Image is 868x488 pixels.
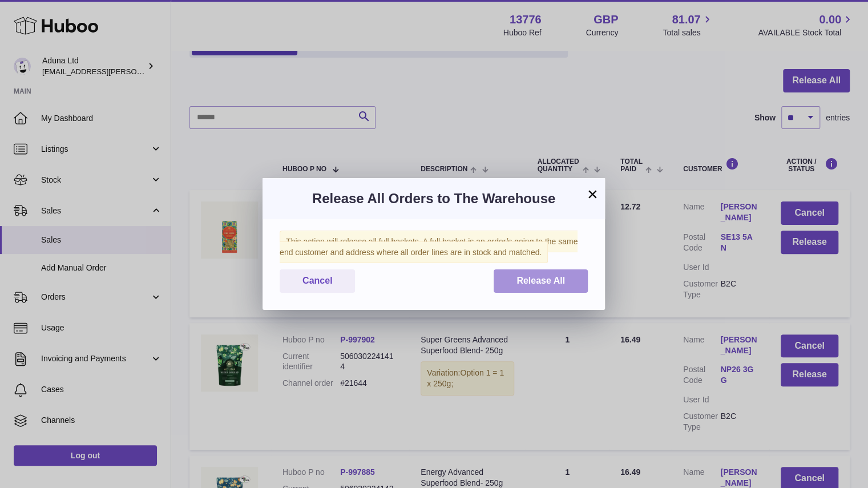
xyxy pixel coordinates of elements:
[494,269,588,293] button: Release All
[516,276,565,285] span: Release All
[280,231,578,263] span: This action will release all full baskets. A full basket is an order/s going to the same end cust...
[302,276,332,285] span: Cancel
[280,189,588,208] h3: Release All Orders to The Warehouse
[586,187,599,201] button: ×
[280,269,355,293] button: Cancel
